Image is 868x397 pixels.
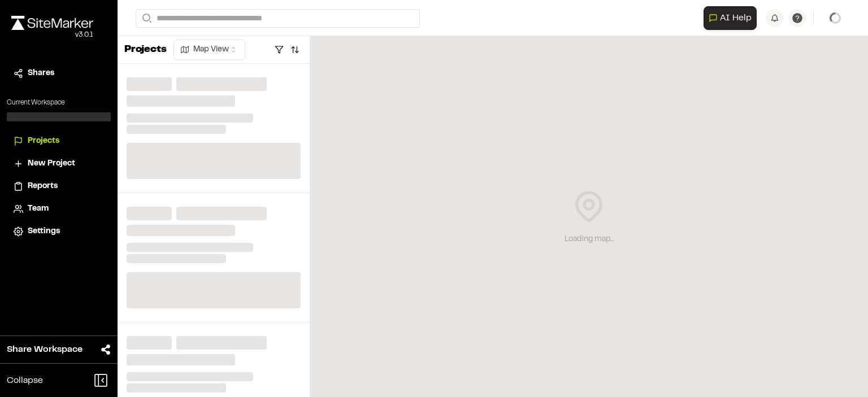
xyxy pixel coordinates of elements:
[28,203,49,215] span: Team
[14,203,104,215] a: Team
[14,67,104,80] a: Shares
[7,343,83,356] span: Share Workspace
[14,225,104,238] a: Settings
[704,6,761,30] div: Open AI Assistant
[124,42,167,58] p: Projects
[28,158,75,170] span: New Project
[14,158,104,170] a: New Project
[11,30,93,40] div: Oh geez...please don't...
[14,135,104,147] a: Projects
[14,180,104,193] a: Reports
[28,135,59,147] span: Projects
[565,233,614,246] div: Loading map...
[28,225,60,238] span: Settings
[28,67,54,80] span: Shares
[11,16,93,30] img: rebrand.png
[704,6,757,30] button: Open AI Assistant
[720,11,752,25] span: AI Help
[7,374,43,387] span: Collapse
[7,98,111,108] p: Current Workspace
[28,180,58,193] span: Reports
[136,9,156,28] button: Search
